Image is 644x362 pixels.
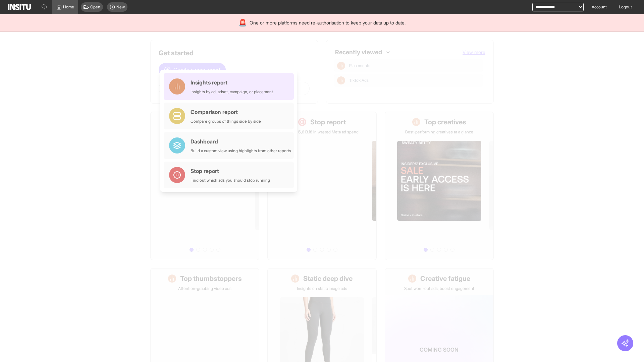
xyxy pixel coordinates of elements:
[8,4,31,10] img: Logo
[250,19,406,26] span: One or more platforms need re-authorisation to keep your data up to date.
[191,89,273,95] div: Insights by ad, adset, campaign, or placement
[191,78,273,86] div: Insights report
[63,4,74,10] span: Home
[191,137,291,145] div: Dashboard
[191,108,261,116] div: Comparison report
[191,148,291,154] div: Build a custom view using highlights from other reports
[191,178,270,183] div: Find out which ads you should stop running
[238,18,247,27] div: 🚨
[191,167,270,175] div: Stop report
[90,4,100,10] span: Open
[116,4,125,10] span: New
[191,119,261,124] div: Compare groups of things side by side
